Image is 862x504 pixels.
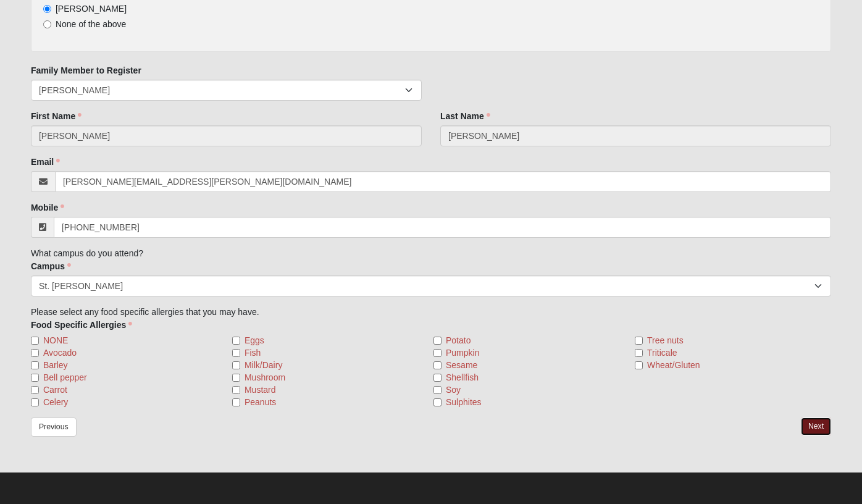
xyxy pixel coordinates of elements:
span: Tree nuts [647,334,684,346]
span: Mushroom [245,371,285,384]
span: Bell pepper [43,371,87,384]
input: [PERSON_NAME] [43,5,51,13]
input: Celery [31,398,39,406]
input: Pumpkin [433,349,441,357]
label: Food Specific Allergies [31,319,132,331]
input: Carrot [31,386,39,394]
span: Eggs [245,334,264,346]
input: NONE [31,337,39,345]
label: Last Name [440,110,490,122]
span: Pumpkin [446,346,479,359]
a: Next [801,418,831,435]
span: Fish [245,346,261,359]
span: Shellfish [446,371,479,384]
span: Milk/Dairy [245,359,282,371]
label: Family Member to Register [31,64,141,77]
input: Triticale [635,349,643,357]
span: Peanuts [245,396,276,408]
span: Wheat/Gluten [647,359,700,371]
input: Barley [31,361,39,369]
span: Celery [43,396,68,408]
span: [PERSON_NAME] [56,4,127,14]
span: Avocado [43,346,77,359]
input: Mustard [232,386,240,394]
label: Mobile [31,201,64,214]
a: Previous [31,418,77,437]
label: Email [31,156,60,168]
input: Shellfish [433,374,441,382]
span: Carrot [43,384,67,396]
span: NONE [43,334,68,346]
input: Eggs [232,337,240,345]
input: Avocado [31,349,39,357]
label: First Name [31,110,82,122]
span: Barley [43,359,68,371]
input: Mushroom [232,374,240,382]
input: Milk/Dairy [232,361,240,369]
input: Bell pepper [31,374,39,382]
span: None of the above [56,19,126,29]
input: Wheat/Gluten [635,361,643,369]
input: Sulphites [433,398,441,406]
span: Potato [446,334,471,346]
span: Mustard [245,384,276,396]
span: Soy [446,384,461,396]
input: Tree nuts [635,337,643,345]
input: Sesame [433,361,441,369]
input: Soy [433,386,441,394]
label: Campus [31,260,71,272]
input: Fish [232,349,240,357]
span: Sulphites [446,396,482,408]
input: Potato [433,337,441,345]
span: Sesame [446,359,477,371]
input: Peanuts [232,398,240,406]
span: Triticale [647,346,677,359]
input: None of the above [43,20,51,28]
